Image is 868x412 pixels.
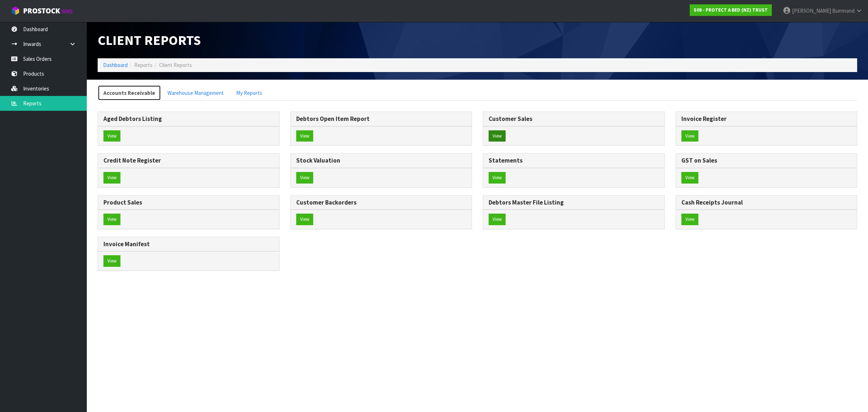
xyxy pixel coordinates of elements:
h3: Customer Sales [489,115,659,122]
a: Accounts Receivable [98,85,161,101]
span: Reports [134,62,153,68]
strong: S08 - PROTECT A BED (NZ) TRUST [694,7,768,13]
button: View [296,130,313,142]
button: View [681,172,698,184]
button: View [489,130,506,142]
h3: Debtors Open Item Report [296,115,467,122]
button: View [296,214,313,225]
h3: Debtors Master File Listing [489,199,659,206]
span: ProStock [23,6,60,16]
h3: Statements [489,157,659,164]
button: View [489,172,506,184]
small: WMS [61,8,73,15]
h3: Customer Backorders [296,199,467,206]
button: View [103,214,120,225]
span: Burnnand [832,7,855,14]
button: View [489,214,506,225]
button: View [296,172,313,184]
h3: Stock Valuation [296,157,467,164]
a: Dashboard [103,62,128,68]
button: View [103,255,120,267]
h3: Invoice Register [681,115,852,122]
img: cube-alt.png [11,6,20,15]
h3: Cash Receipts Journal [681,199,852,206]
button: View [103,172,120,184]
h3: GST on Sales [681,157,852,164]
button: View [681,130,698,142]
button: View [681,214,698,225]
span: [PERSON_NAME] [792,7,831,14]
h3: Product Sales [103,199,274,206]
h3: Credit Note Register [103,157,274,164]
a: Warehouse Management [162,85,230,101]
span: Client Reports [98,31,201,49]
span: Client Reports [159,62,192,68]
h3: Aged Debtors Listing [103,115,274,122]
a: My Reports [230,85,268,101]
button: View [103,130,120,142]
h3: Invoice Manifest [103,241,274,248]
